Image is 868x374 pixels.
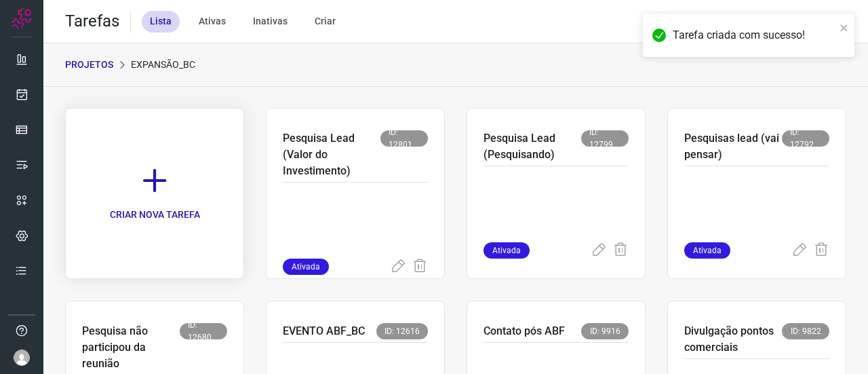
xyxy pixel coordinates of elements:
span: Ativada [283,259,329,275]
div: Ativas [191,11,234,33]
div: Criar [307,11,344,33]
img: Logo [12,8,32,29]
div: Inativas [245,11,296,33]
p: Divulgação pontos comerciais [684,323,782,356]
span: ID: 12616 [376,323,428,339]
span: Ativada [684,242,730,259]
p: PROJETOS [65,58,113,72]
p: Pesquisa não participou da reunião [82,323,180,372]
span: ID: 12799 [581,130,629,147]
h2: Tarefas [65,12,119,31]
span: ID: 12792 [782,130,829,147]
p: Expansão_BC [131,58,195,72]
p: Pesquisa Lead (Valor do Investimento) [283,130,380,179]
div: Tarefa criada com sucesso! [673,27,835,43]
span: ID: 9916 [581,323,629,339]
p: CRIAR NOVA TAREFA [110,208,200,222]
a: CRIAR NOVA TAREFA [65,108,244,279]
img: avatar-user-boy.jpg [14,350,30,366]
span: ID: 12680 [180,323,227,339]
button: close [840,19,849,35]
span: Ativada [484,242,530,259]
span: ID: 9822 [782,323,829,339]
p: Contato pós ABF [484,323,565,339]
div: Lista [142,11,180,33]
p: Pesquisas lead (vai pensar) [684,130,782,163]
p: EVENTO ABF_BC [283,323,365,339]
p: Pesquisa Lead (Pesquisando) [484,130,581,163]
span: ID: 12801 [380,130,428,147]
